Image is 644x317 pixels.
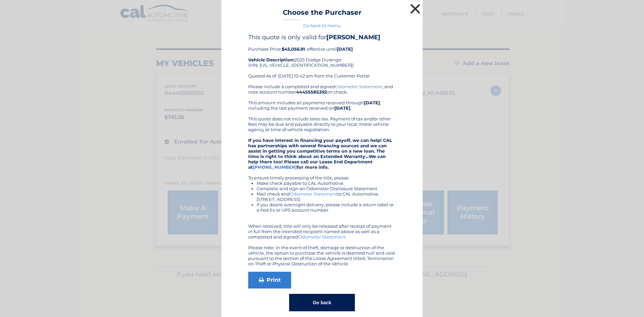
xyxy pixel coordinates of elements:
[257,180,396,186] li: Make check payable to CAL Automotive
[248,34,396,84] div: Purchase Price: , effective until 2023 Dodge Durango (VIN: [US_VEHICLE_IDENTIFICATION_NUMBER]) Qu...
[257,202,396,213] li: If you desire overnight delivery, please include a return label or a Fed Ex or UPS account number.
[334,105,351,111] b: [DATE]
[257,186,396,191] li: Complete and sign an Odometer Disclosure Statement
[283,8,362,20] h3: Choose the Purchaser
[298,234,345,240] a: Odometer Statement
[248,34,396,41] h4: This quote is only valid for
[248,138,392,170] strong: If you have interest in financing your payoff, we can help! CAL has partnerships with several fin...
[257,191,396,202] li: Mail check and to CAL Automotive, [STREET_ADDRESS]
[337,46,353,52] b: [DATE]
[326,34,380,41] b: [PERSON_NAME]
[303,23,341,28] a: Go back to menu
[248,84,396,266] div: Please include a completed and signed , and note account number on check. This amount includes al...
[364,100,380,105] b: [DATE]
[289,294,355,311] button: Go back
[290,191,337,197] a: Odometer Statement
[248,57,294,62] strong: Vehicle Description:
[282,46,305,52] b: $45,056.91
[253,164,297,170] a: [PHONE_NUMBER]
[248,272,291,288] a: Print
[335,84,382,89] a: Odometer Statement
[296,89,327,95] b: 44455585392
[409,2,422,15] button: ×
